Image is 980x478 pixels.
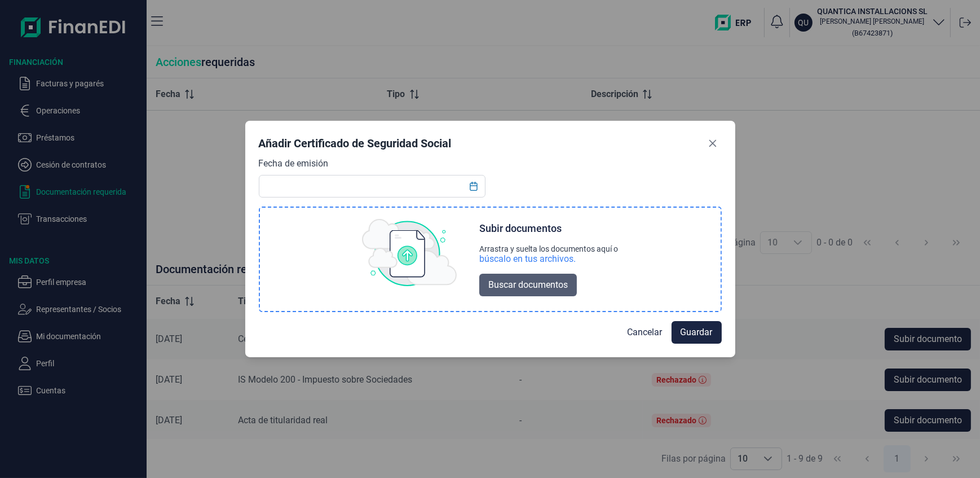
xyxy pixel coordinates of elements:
div: Subir documentos [479,222,562,235]
div: Añadir Certificado de Seguridad Social [259,135,452,151]
span: Cancelar [628,326,663,339]
div: Arrastra y suelta los documentos aquí o [479,244,618,253]
button: Choose Date [463,176,484,196]
button: Close [704,134,722,152]
button: Buscar documentos [479,274,577,296]
label: Fecha de emisión [259,157,329,170]
div: búscalo en tus archivos. [479,253,576,265]
span: Guardar [681,326,713,339]
img: upload img [362,219,457,287]
span: Buscar documentos [488,278,568,292]
button: Guardar [672,321,722,344]
div: búscalo en tus archivos. [479,253,618,265]
button: Cancelar [619,321,672,344]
